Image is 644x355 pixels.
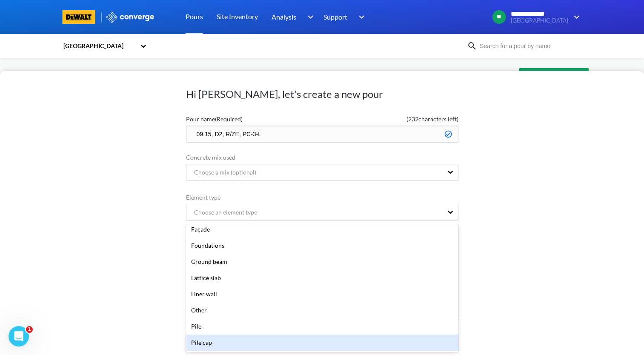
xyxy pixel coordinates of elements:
[186,153,458,162] label: Concrete mix used
[511,17,568,24] span: [GEOGRAPHIC_DATA]
[186,254,458,270] div: Ground beam
[568,12,582,22] img: downArrow.svg
[322,115,458,124] span: ( 232 characters left)
[26,326,33,333] span: 1
[272,11,296,22] span: Analysis
[9,326,29,346] iframe: Intercom live chat
[353,12,367,22] img: downArrow.svg
[186,335,458,351] div: Pile cap
[186,221,458,238] div: Façade
[187,208,257,217] div: Choose an element type
[477,41,580,51] input: Search for a pour by name
[323,11,347,22] span: Support
[63,41,136,51] div: [GEOGRAPHIC_DATA]
[186,115,322,124] label: Pour name (Required)
[186,193,458,202] label: Element type
[186,87,458,101] h1: Hi [PERSON_NAME], let's create a new pour
[302,12,316,22] img: downArrow.svg
[186,270,458,286] div: Lattice slab
[106,11,155,23] img: logo_ewhite.svg
[63,10,95,24] img: branding logo
[467,41,477,51] img: icon-search.svg
[63,10,106,24] a: branding logo
[186,318,458,335] div: Pile
[186,302,458,318] div: Other
[186,126,458,143] input: Type the pour name here
[186,238,458,254] div: Foundations
[187,168,256,177] div: Choose a mix (optional)
[186,286,458,302] div: Liner wall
